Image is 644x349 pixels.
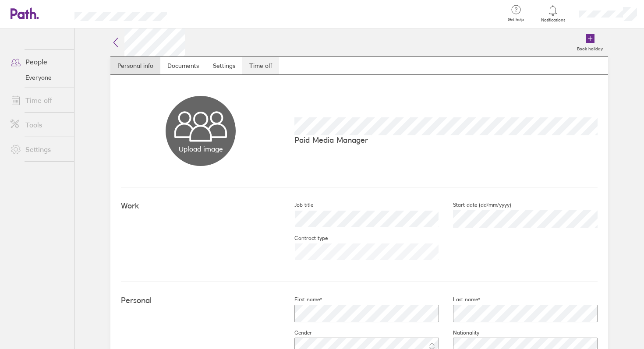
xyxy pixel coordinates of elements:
label: Job title [280,201,313,208]
a: Personal info [110,57,160,74]
a: People [4,53,74,71]
h4: Work [121,201,280,211]
span: Notifications [539,18,567,23]
label: Start date (dd/mm/yyyy) [439,201,511,208]
label: Contract type [280,235,328,242]
label: First name* [280,296,322,303]
a: Tools [4,116,74,134]
label: Last name* [439,296,480,303]
h4: Personal [121,296,280,305]
a: Book holiday [572,28,608,56]
a: Time off [242,57,279,74]
a: Time off [4,92,74,109]
label: Book holiday [572,44,608,52]
a: Settings [206,57,242,74]
label: Gender [280,329,312,336]
a: Documents [160,57,206,74]
p: Paid Media Manager [294,135,598,145]
label: Nationality [439,329,479,336]
a: Settings [4,141,74,158]
a: Everyone [4,71,74,85]
a: Notifications [539,4,567,23]
span: Get help [502,17,530,22]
